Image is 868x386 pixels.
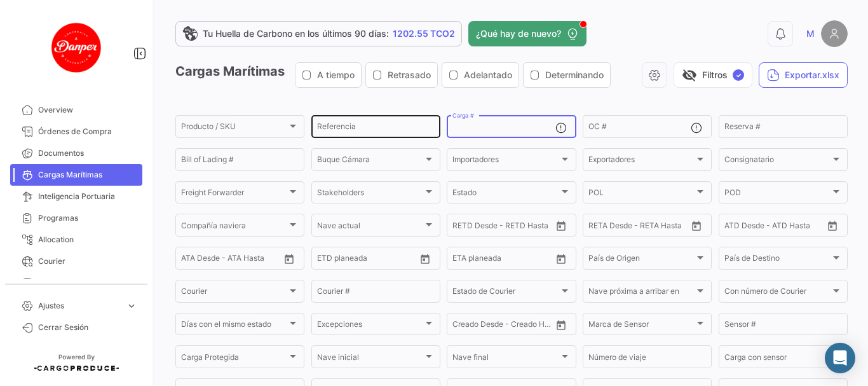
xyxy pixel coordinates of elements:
[759,62,848,88] button: Exportar.xlsx
[175,62,614,88] h3: Cargas Marítimas
[181,223,287,231] span: Compañía naviera
[10,142,142,164] a: Documentos
[588,322,695,331] span: Marca de Sensor
[823,216,842,235] button: Open calendar
[317,256,340,265] input: Desde
[349,256,396,265] input: Hasta
[452,355,559,364] span: Nave final
[442,63,519,87] button: Adelantado
[10,207,142,229] a: Programas
[588,223,611,231] input: Desde
[280,249,299,268] button: Open calendar
[724,223,764,231] input: ATD Desde
[181,289,287,298] span: Courier
[524,63,610,87] button: Determinando
[229,256,276,265] input: ATA Hasta
[724,256,831,265] span: País de Destino
[38,322,137,333] span: Cerrar Sesión
[476,27,561,40] span: ¿Qué hay de nuevo?
[388,69,431,81] span: Retrasado
[126,300,137,312] span: expand_more
[588,256,695,265] span: País de Origen
[10,272,142,294] a: Sensores
[295,63,361,87] button: A tiempo
[393,27,455,40] span: 1202.55 TCO2
[452,322,496,331] input: Creado Desde
[38,256,137,267] span: Courier
[674,62,752,88] button: visibility_offFiltros✓
[416,249,435,268] button: Open calendar
[317,223,423,231] span: Nave actual
[38,148,137,159] span: Documentos
[10,229,142,251] a: Allocation
[203,27,389,40] span: Tu Huella de Carbono en los últimos 90 días:
[505,322,552,331] input: Creado Hasta
[181,355,287,364] span: Carga Protegida
[317,69,355,81] span: A tiempo
[38,277,137,289] span: Sensores
[484,223,531,231] input: Hasta
[468,21,587,46] button: ¿Qué hay de nuevo?
[10,99,142,121] a: Overview
[317,322,423,331] span: Excepciones
[552,216,571,235] button: Open calendar
[38,104,137,116] span: Overview
[452,256,475,265] input: Desde
[181,256,220,265] input: ATA Desde
[44,15,108,79] img: danper-logo.png
[317,355,423,364] span: Nave inicial
[588,157,695,166] span: Exportadores
[484,256,531,265] input: Hasta
[452,157,559,166] span: Importadores
[175,21,462,46] a: Tu Huella de Carbono en los últimos 90 días:1202.55 TCO2
[10,121,142,142] a: Órdenes de Compra
[452,223,475,231] input: Desde
[10,186,142,207] a: Inteligencia Portuaria
[181,190,287,199] span: Freight Forwarder
[38,234,137,245] span: Allocation
[10,164,142,186] a: Cargas Marítimas
[620,223,667,231] input: Hasta
[687,216,706,235] button: Open calendar
[38,169,137,181] span: Cargas Marítimas
[588,289,695,298] span: Nave próxima a arribar en
[317,157,423,166] span: Buque Cámara
[724,289,831,298] span: Con número de Courier
[773,223,820,231] input: ATD Hasta
[724,355,831,364] span: Carga con sensor
[733,69,744,81] span: ✓
[545,69,604,81] span: Determinando
[452,190,559,199] span: Estado
[38,300,121,312] span: Ajustes
[552,315,571,334] button: Open calendar
[821,20,848,47] img: placeholder-user.png
[181,124,287,133] span: Producto / SKU
[317,190,423,199] span: Stakeholders
[588,190,695,199] span: POL
[806,27,815,40] span: M
[825,343,855,373] div: Abrir Intercom Messenger
[464,69,512,81] span: Adelantado
[724,157,831,166] span: Consignatario
[552,249,571,268] button: Open calendar
[38,126,137,137] span: Órdenes de Compra
[452,289,559,298] span: Estado de Courier
[10,251,142,272] a: Courier
[366,63,437,87] button: Retrasado
[682,67,697,83] span: visibility_off
[181,322,287,331] span: Días con el mismo estado
[724,190,831,199] span: POD
[38,212,137,224] span: Programas
[38,191,137,202] span: Inteligencia Portuaria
